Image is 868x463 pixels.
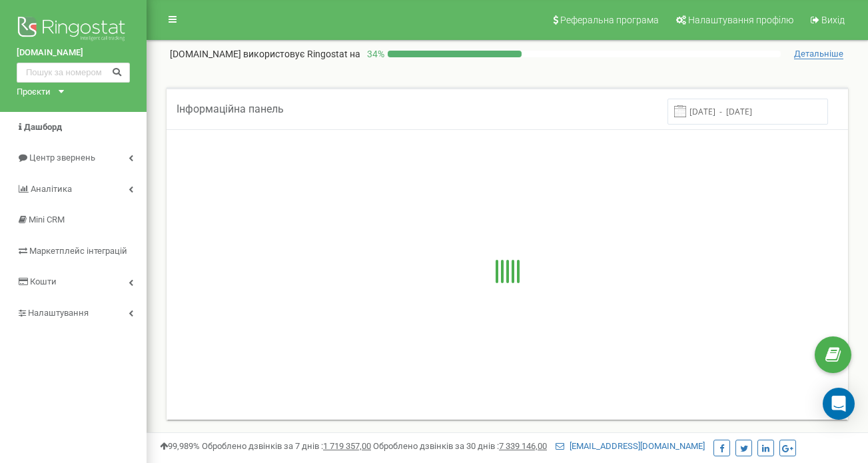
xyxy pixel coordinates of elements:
[31,184,72,194] span: Аналiтика
[29,246,127,256] span: Маркетплейс інтеграцій
[17,13,130,47] img: Ringostat logo
[17,63,130,83] input: Пошук за номером
[373,441,547,451] span: Оброблено дзвінків за 30 днів :
[794,49,843,59] span: Детальніше
[17,86,51,99] div: Проєкти
[243,49,360,59] span: використовує Ringostat на
[202,441,371,451] span: Оброблено дзвінків за 7 днів :
[360,47,388,61] p: 34 %
[177,103,284,115] span: Інформаційна панель
[323,441,371,451] u: 1 719 357,00
[17,47,130,59] a: [DOMAIN_NAME]
[170,47,360,61] p: [DOMAIN_NAME]
[24,122,62,132] span: Дашборд
[499,441,547,451] u: 7 339 146,00
[29,153,95,163] span: Центр звернень
[560,15,659,25] span: Реферальна програма
[29,215,65,225] span: Mini CRM
[556,441,705,451] a: [EMAIL_ADDRESS][DOMAIN_NAME]
[28,308,89,318] span: Налаштування
[30,276,57,286] span: Кошти
[688,15,793,25] span: Налаштування профілю
[821,15,845,25] span: Вихід
[823,388,855,420] div: Open Intercom Messenger
[160,441,200,451] span: 99,989%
